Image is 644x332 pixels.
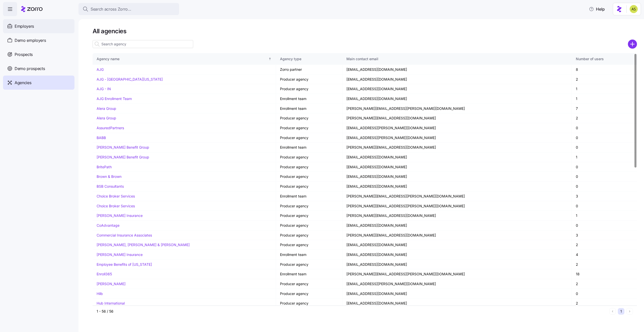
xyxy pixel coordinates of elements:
[97,252,143,257] a: [PERSON_NAME] Insurance
[342,113,572,123] td: [PERSON_NAME][EMAIL_ADDRESS][DOMAIN_NAME]
[576,56,633,62] div: Number of users
[97,262,152,267] a: Employee Benefits of [US_STATE]
[572,240,637,250] td: 2
[572,191,637,201] td: 3
[3,19,74,33] a: Employers
[15,51,33,58] span: Prospects
[585,4,609,14] button: Help
[276,269,342,279] td: Enrollment team
[572,211,637,221] td: 1
[276,298,342,308] td: Producer agency
[276,211,342,221] td: Producer agency
[342,211,572,221] td: [PERSON_NAME][EMAIL_ADDRESS][DOMAIN_NAME]
[572,279,637,289] td: 2
[97,213,143,218] a: [PERSON_NAME] Insurance
[572,298,637,308] td: 2
[572,260,637,270] td: 2
[97,184,124,188] a: BSB Consultants
[572,94,637,104] td: 1
[97,126,124,130] a: AssuredPartners
[342,65,572,75] td: [EMAIL_ADDRESS][DOMAIN_NAME]
[572,133,637,143] td: 0
[3,76,74,90] a: Agencies
[93,53,276,65] th: Agency nameSorted ascending
[572,65,637,75] td: 8
[97,87,111,91] a: AJG - IN
[276,201,342,211] td: Producer agency
[572,84,637,94] td: 1
[342,75,572,84] td: [EMAIL_ADDRESS][DOMAIN_NAME]
[97,116,116,120] a: Alera Group
[572,113,637,123] td: 2
[276,240,342,250] td: Producer agency
[630,5,638,13] img: 2a591ca43c48773f1b6ab43d7a2c8ce9
[342,104,572,114] td: [PERSON_NAME][EMAIL_ADDRESS][PERSON_NAME][DOMAIN_NAME]
[97,77,163,81] a: AJG - [GEOGRAPHIC_DATA][US_STATE]
[572,123,637,133] td: 0
[609,308,616,315] button: Previous page
[572,269,637,279] td: 18
[342,230,572,240] td: [PERSON_NAME][EMAIL_ADDRESS][DOMAIN_NAME]
[276,221,342,230] td: Producer agency
[572,182,637,191] td: 0
[628,40,637,49] svg: add icon
[342,250,572,260] td: [EMAIL_ADDRESS][DOMAIN_NAME]
[97,282,126,286] a: [PERSON_NAME]
[342,191,572,201] td: [PERSON_NAME][EMAIL_ADDRESS][PERSON_NAME][DOMAIN_NAME]
[276,143,342,152] td: Enrollment team
[572,152,637,162] td: 1
[342,260,572,270] td: [EMAIL_ADDRESS][DOMAIN_NAME]
[572,221,637,230] td: 0
[97,136,106,140] a: BABB
[342,201,572,211] td: [PERSON_NAME][EMAIL_ADDRESS][PERSON_NAME][DOMAIN_NAME]
[97,174,122,179] a: Brown & Brown
[276,279,342,289] td: Producer agency
[268,57,272,61] div: Sorted ascending
[572,143,637,152] td: 0
[342,289,572,299] td: [EMAIL_ADDRESS][DOMAIN_NAME]
[280,56,338,62] div: Agency type
[97,301,125,305] a: Hub International
[276,104,342,114] td: Enrollment team
[342,133,572,143] td: [EMAIL_ADDRESS][PERSON_NAME][DOMAIN_NAME]
[97,309,607,314] div: 1 - 56 / 56
[276,289,342,299] td: Producer agency
[276,162,342,172] td: Producer agency
[15,23,34,29] span: Employers
[342,269,572,279] td: [PERSON_NAME][EMAIL_ADDRESS][PERSON_NAME][DOMAIN_NAME]
[97,56,267,62] div: Agency name
[97,145,149,149] a: [PERSON_NAME] Benefit Group
[342,84,572,94] td: [EMAIL_ADDRESS][DOMAIN_NAME]
[342,94,572,104] td: [EMAIL_ADDRESS][DOMAIN_NAME]
[276,133,342,143] td: Producer agency
[15,37,46,44] span: Demo employers
[276,260,342,270] td: Producer agency
[276,191,342,201] td: Enrollment team
[3,47,74,61] a: Prospects
[78,3,179,15] button: Search across Zorro...
[97,243,190,247] a: [PERSON_NAME], [PERSON_NAME] & [PERSON_NAME]
[276,250,342,260] td: Enrollment team
[276,152,342,162] td: Producer agency
[97,67,104,72] a: AJG
[342,182,572,191] td: [EMAIL_ADDRESS][DOMAIN_NAME]
[97,165,112,169] a: BritePath
[97,155,149,159] a: [PERSON_NAME] Benefit Group
[276,182,342,191] td: Producer agency
[97,233,152,237] a: Commercial Insurance Associates
[97,204,135,208] a: Choice Broker Services
[276,84,342,94] td: Producer agency
[572,172,637,182] td: 0
[97,291,103,296] a: Hilb
[276,113,342,123] td: Producer agency
[589,6,605,12] span: Help
[342,162,572,172] td: [EMAIL_ADDRESS][DOMAIN_NAME]
[3,33,74,47] a: Demo employers
[342,152,572,162] td: [EMAIL_ADDRESS][DOMAIN_NAME]
[276,230,342,240] td: Producer agency
[93,40,193,48] input: Search agency
[97,194,135,198] a: Choice Broker Services
[618,308,624,315] button: 1
[3,61,74,76] a: Demo prospects
[97,106,116,111] a: Alera Group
